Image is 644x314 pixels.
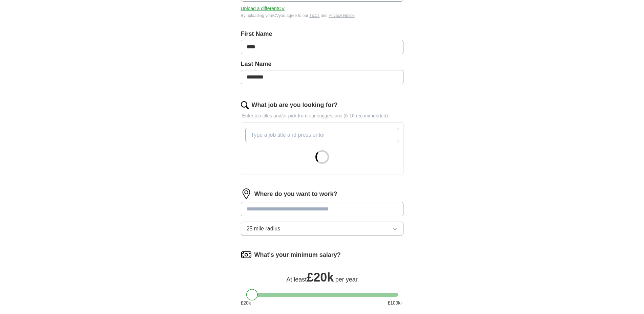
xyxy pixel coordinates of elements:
span: £ 20k [307,270,334,284]
span: per year [335,276,358,283]
label: Where do you want to work? [254,189,337,199]
label: What's your minimum salary? [254,250,341,260]
span: £ 100 k+ [388,299,403,307]
img: search.png [241,101,249,109]
a: T&Cs [309,13,319,18]
button: Upload a differentCV [241,5,285,12]
a: Privacy Notice [329,13,355,18]
img: location.png [241,188,252,199]
span: 25 mile radius [247,225,281,233]
div: By uploading your CV you agree to our and . [241,13,403,19]
img: salary.png [241,249,252,260]
label: Last Name [241,60,403,69]
label: First Name [241,29,403,39]
p: Enter job titles and/or pick from our suggestions (6-10 recommended) [241,112,403,119]
label: What job are you looking for? [252,100,338,110]
input: Type a job title and press enter [245,128,399,142]
span: £ 20 k [241,299,251,307]
span: At least [286,276,307,283]
button: 25 mile radius [241,222,403,236]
